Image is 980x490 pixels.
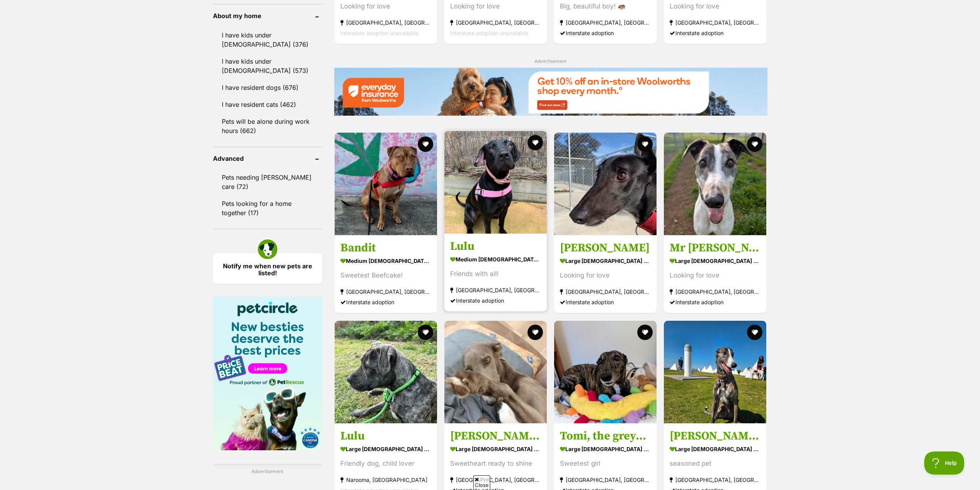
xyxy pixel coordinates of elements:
div: Looking for love [340,2,431,12]
h3: Tomi, the greyhound [560,429,651,443]
div: Big, beautiful boy! 🦛 [560,2,651,12]
div: Looking for love [670,2,761,12]
img: Bandit - American Staffordshire Bull Terrier Dog [335,133,437,235]
span: Close [473,475,490,489]
h3: Lulu [450,239,541,254]
a: I have kids under [DEMOGRAPHIC_DATA] (376) [213,27,323,52]
img: Lulu - Mastiff x Staffordshire Terrier Dog [335,321,437,423]
strong: large [DEMOGRAPHIC_DATA] Dog [670,256,761,267]
strong: [GEOGRAPHIC_DATA], [GEOGRAPHIC_DATA] [340,287,431,297]
a: Notify me when new pets are listed! [213,253,323,284]
strong: large [DEMOGRAPHIC_DATA] Dog [340,443,431,455]
button: favourite [528,325,543,340]
img: Maia, the greyhound - Greyhound Dog [664,321,766,423]
span: Interstate adoption unavailable [450,30,528,37]
button: favourite [637,325,653,340]
div: Friends with all! [450,269,541,280]
a: Bandit medium [DEMOGRAPHIC_DATA] Dog Sweetest Beefcake! [GEOGRAPHIC_DATA], [GEOGRAPHIC_DATA] Inte... [335,235,437,313]
strong: [GEOGRAPHIC_DATA], [GEOGRAPHIC_DATA] [560,475,651,485]
strong: [GEOGRAPHIC_DATA], [GEOGRAPHIC_DATA] [670,287,761,297]
header: About my home [213,12,323,19]
div: Interstate adoption [450,296,541,306]
iframe: Help Scout Beacon - Open [924,451,965,475]
h3: [PERSON_NAME], the greyhound [670,429,761,443]
strong: [GEOGRAPHIC_DATA], [GEOGRAPHIC_DATA] [560,18,651,28]
a: Pets looking for a home together (17) [213,195,323,221]
span: Interstate adoption unavailable [340,30,419,37]
img: Enzo - Greyhound Dog [554,133,657,235]
a: I have kids under [DEMOGRAPHIC_DATA] (573) [213,53,323,79]
strong: [GEOGRAPHIC_DATA], [GEOGRAPHIC_DATA] [450,18,541,28]
h3: [PERSON_NAME], the greyhound [450,429,541,443]
strong: large [DEMOGRAPHIC_DATA] Dog [560,256,651,267]
button: favourite [637,136,653,152]
strong: [GEOGRAPHIC_DATA], [GEOGRAPHIC_DATA] [450,475,541,485]
div: Interstate adoption [670,297,761,308]
strong: large [DEMOGRAPHIC_DATA] Dog [450,443,541,455]
a: I have resident cats (462) [213,96,323,113]
span: Advertisement [534,58,566,64]
button: favourite [528,135,543,150]
img: Tomi, the greyhound - Greyhound Dog [554,321,657,423]
strong: large [DEMOGRAPHIC_DATA] Dog [670,443,761,455]
a: Pets will be alone during work hours (662) [213,113,323,139]
strong: [GEOGRAPHIC_DATA], [GEOGRAPHIC_DATA] [450,285,541,296]
div: Sweetest Beefcake! [340,271,431,281]
div: Sweetheart ready to shine [450,458,541,469]
a: [PERSON_NAME] large [DEMOGRAPHIC_DATA] Dog Looking for love [GEOGRAPHIC_DATA], [GEOGRAPHIC_DATA] ... [554,235,657,313]
img: Dixie, the greyhound - Greyhound Dog [444,321,547,423]
div: Looking for love [670,271,761,281]
strong: large [DEMOGRAPHIC_DATA] Dog [560,443,651,455]
button: favourite [418,325,433,340]
a: Mr [PERSON_NAME] large [DEMOGRAPHIC_DATA] Dog Looking for love [GEOGRAPHIC_DATA], [GEOGRAPHIC_DAT... [664,235,766,313]
h3: Lulu [340,429,431,443]
a: I have resident dogs (676) [213,79,323,96]
a: Pets needing [PERSON_NAME] care (72) [213,169,323,195]
strong: Narooma, [GEOGRAPHIC_DATA] [340,475,431,485]
h3: Bandit [340,241,431,256]
strong: medium [DEMOGRAPHIC_DATA] Dog [450,254,541,265]
div: Friendly dog, child lover [340,458,431,469]
div: Interstate adoption [560,28,651,39]
div: Interstate adoption [340,297,431,308]
img: Mr Bojangles - Greyhound Dog [664,133,766,235]
img: Pet Circle promo banner [213,296,323,450]
div: Sweetest girl [560,458,651,469]
strong: [GEOGRAPHIC_DATA], [GEOGRAPHIC_DATA] [670,475,761,485]
button: favourite [747,136,763,152]
header: Advanced [213,155,323,162]
strong: [GEOGRAPHIC_DATA], [GEOGRAPHIC_DATA] [560,287,651,297]
img: Everyday Insurance promotional banner [334,67,767,116]
div: Interstate adoption [560,297,651,308]
strong: [GEOGRAPHIC_DATA], [GEOGRAPHIC_DATA] [670,18,761,28]
div: seasoned pet [670,458,761,469]
strong: [GEOGRAPHIC_DATA], [GEOGRAPHIC_DATA] [340,18,431,28]
div: Looking for love [560,271,651,281]
div: Looking for love [450,2,541,12]
a: Everyday Insurance promotional banner [334,67,767,117]
button: favourite [418,136,433,152]
h3: [PERSON_NAME] [560,241,651,256]
strong: medium [DEMOGRAPHIC_DATA] Dog [340,256,431,267]
img: Lulu - Bull Arab Dog [444,131,547,234]
a: Lulu medium [DEMOGRAPHIC_DATA] Dog Friends with all! [GEOGRAPHIC_DATA], [GEOGRAPHIC_DATA] Interst... [444,234,547,312]
h3: Mr [PERSON_NAME] [670,241,761,256]
div: Interstate adoption [670,28,761,39]
button: favourite [747,325,763,340]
